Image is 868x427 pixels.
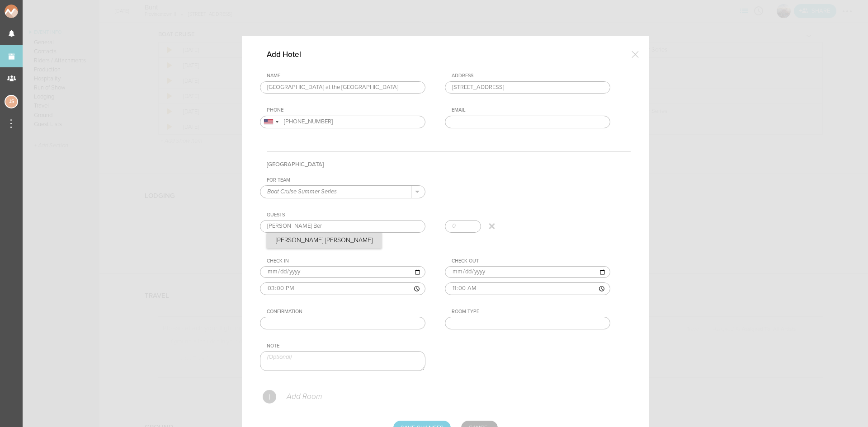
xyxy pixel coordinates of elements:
p: [PERSON_NAME] [PERSON_NAME] [276,236,373,244]
button: . [411,186,425,197]
div: Guests [267,212,631,218]
h4: Add Hotel [267,50,315,59]
div: Confirmation [267,309,425,315]
h4: [GEOGRAPHIC_DATA] [267,151,631,177]
div: Room Type [452,309,610,315]
input: Guest Name [260,220,425,233]
div: Jessica Smith [5,95,18,108]
div: Address [452,73,610,79]
div: United States: +1 [260,116,281,128]
input: ––:–– –– [260,282,425,295]
div: Check Out [452,258,610,264]
input: (201) 555-0123 [260,116,425,128]
div: For Team [267,177,425,183]
div: Note [267,343,425,349]
a: Add Room [263,394,322,399]
input: 0 [445,220,481,233]
p: + Add Guest [260,237,297,244]
img: NOMAD [5,5,56,18]
div: Phone [267,107,425,113]
div: Check In [267,258,425,264]
div: Email [452,107,610,113]
div: Name [267,73,425,79]
p: Add Room [286,392,322,401]
input: Select a Team (Required) [260,186,411,197]
input: ––:–– –– [445,282,610,295]
a: + Add Guest [260,238,297,243]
